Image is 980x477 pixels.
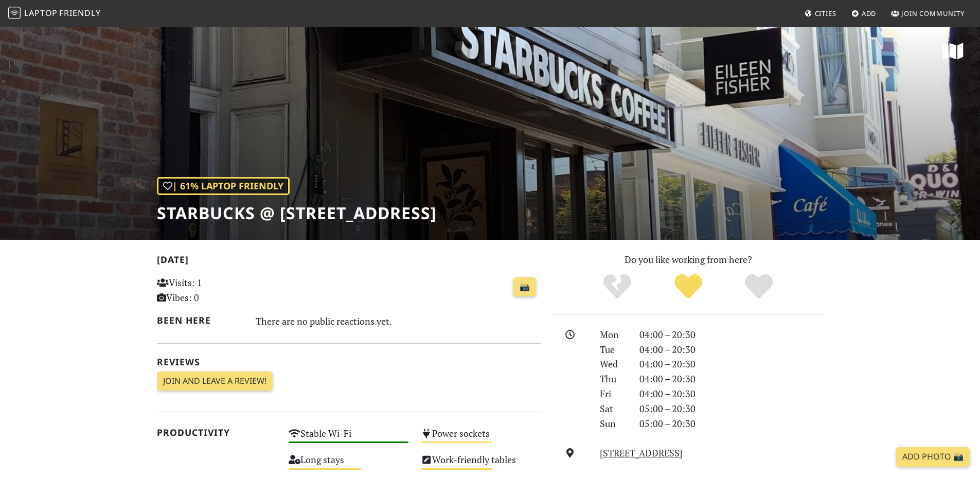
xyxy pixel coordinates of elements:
a: Add Photo 📸 [896,447,970,467]
div: 04:00 – 20:30 [633,372,830,386]
a: Cities [800,4,841,23]
h2: [DATE] [157,254,541,269]
span: Friendly [59,7,100,19]
a: LaptopFriendly LaptopFriendly [8,5,101,23]
div: 05:00 – 20:30 [633,401,830,416]
a: Join Community [887,4,969,23]
div: No [582,273,653,301]
p: Do you like working from here? [553,252,824,267]
div: Mon [594,327,633,342]
div: Fri [594,386,633,401]
div: There are no public reactions yet. [256,313,541,329]
span: Cities [815,9,836,18]
h2: Reviews [157,357,541,367]
span: Add [862,9,877,18]
img: LaptopFriendly [8,7,21,19]
div: 05:00 – 20:30 [633,416,830,431]
span: Join Community [901,9,965,18]
h2: Been here [157,315,244,326]
h2: Productivity [157,427,277,438]
div: 04:00 – 20:30 [633,342,830,357]
div: Definitely! [723,273,794,301]
div: | 61% Laptop Friendly [157,177,290,195]
span: Laptop [24,7,58,19]
a: Join and leave a review! [157,372,273,391]
div: Sun [594,416,633,431]
div: Power sockets [415,425,547,451]
p: Visits: 1 Vibes: 0 [157,275,277,305]
div: Thu [594,372,633,386]
a: 📸 [513,277,536,297]
h1: Starbucks @ [STREET_ADDRESS] [157,203,437,223]
div: 04:00 – 20:30 [633,357,830,372]
div: Sat [594,401,633,416]
a: [STREET_ADDRESS] [600,447,683,459]
div: 04:00 – 20:30 [633,327,830,342]
div: 04:00 – 20:30 [633,386,830,401]
div: Wed [594,357,633,372]
div: Yes [653,273,724,301]
a: Add [847,4,881,23]
div: Tue [594,342,633,357]
div: Stable Wi-Fi [282,425,415,451]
